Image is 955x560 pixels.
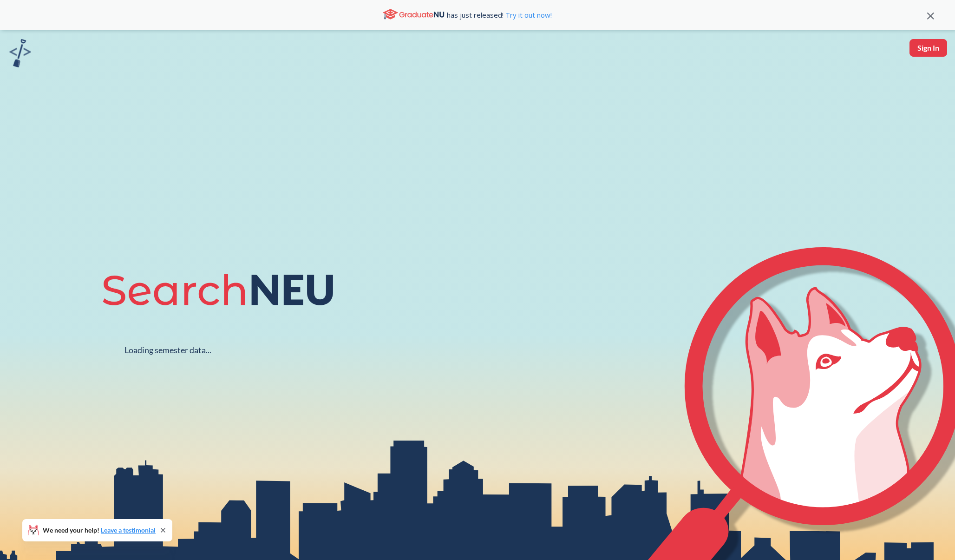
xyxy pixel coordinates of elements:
[909,39,947,57] button: Sign In
[9,39,31,70] a: sandbox logo
[504,10,552,20] a: Try it out now!
[43,527,156,534] span: We need your help!
[447,10,552,20] span: has just released!
[9,39,31,67] img: sandbox logo
[124,345,211,356] div: Loading semester data...
[101,526,156,534] a: Leave a testimonial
